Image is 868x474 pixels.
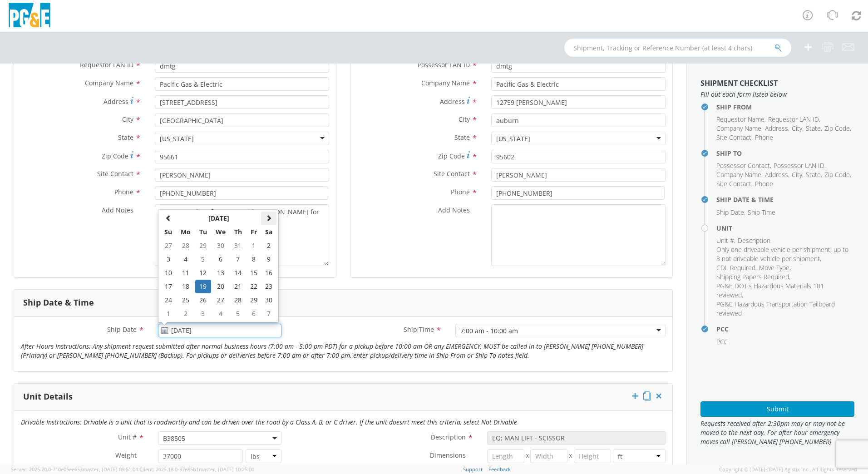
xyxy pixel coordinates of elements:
[774,161,826,170] li: ,
[160,293,176,307] td: 24
[792,170,804,179] li: ,
[160,252,176,266] td: 3
[7,3,52,30] img: pge-logo-06675f144f4cfa6a6814.png
[431,433,466,441] span: Description
[716,236,734,245] span: Unit #
[716,263,757,272] li: ,
[195,280,211,293] td: 19
[176,252,195,266] td: 4
[765,124,788,133] span: Address
[195,307,211,321] td: 3
[160,266,176,280] td: 10
[160,239,176,252] td: 27
[107,325,137,334] span: Ship Date
[716,225,854,232] h4: Unit
[261,293,276,307] td: 30
[261,252,276,266] td: 9
[806,170,821,179] span: State
[765,124,789,133] li: ,
[139,466,254,473] span: Client: 2025.18.0-37e85b1
[404,325,434,334] span: Ship Time
[765,170,789,179] li: ,
[114,188,133,196] span: Phone
[21,342,643,360] i: After Hours Instructions: Any shipment request submitted after normal business hours (7:00 am - 5...
[755,133,773,142] span: Phone
[230,252,246,266] td: 7
[716,124,763,133] li: ,
[564,39,791,57] input: Shipment, Tracking or Reference Number (at least 4 chars)
[716,272,789,281] span: Shipping Papers Required
[199,466,254,473] span: master, [DATE] 10:25:00
[759,263,789,272] span: Move Type
[118,133,133,142] span: State
[211,252,230,266] td: 6
[716,196,854,203] h4: Ship Date & Time
[261,307,276,321] td: 7
[738,236,770,245] span: Description
[21,418,517,426] i: Drivable Instructions: Drivable is a unit that is roadworthy and can be driven over the road by a...
[230,266,246,280] td: 14
[755,179,773,188] span: Phone
[176,212,261,225] th: Select Month
[421,79,470,87] span: Company Name
[716,115,764,123] span: Requestor Name
[246,252,261,266] td: 8
[716,281,824,299] span: PG&E DOT's Hazardous Materials 101 reviewed
[792,124,804,133] li: ,
[716,150,854,157] h4: Ship To
[261,266,276,280] td: 16
[11,466,138,473] span: Server: 2025.20.0-710e05ee653
[434,169,470,178] span: Site Contact
[716,245,852,263] li: ,
[716,124,761,133] span: Company Name
[230,293,246,307] td: 28
[102,206,133,214] span: Add Notes
[716,236,735,245] li: ,
[716,115,766,124] li: ,
[459,115,470,123] span: City
[530,449,567,463] input: Width
[824,124,851,133] li: ,
[176,280,195,293] td: 18
[122,115,133,123] span: City
[716,245,848,263] span: Only one driveable vehicle per shipment, up to 3 not driveable vehicle per shipment
[80,60,133,69] span: Requestor LAN ID
[774,161,824,170] span: Possessor LAN ID
[824,170,851,179] li: ,
[716,170,763,179] li: ,
[160,280,176,293] td: 17
[176,307,195,321] td: 2
[261,280,276,293] td: 23
[195,293,211,307] td: 26
[463,466,483,473] a: Support
[738,236,772,245] li: ,
[246,293,261,307] td: 29
[211,280,230,293] td: 20
[716,179,753,188] li: ,
[160,134,194,143] div: [US_STATE]
[246,225,261,239] th: Fr
[104,97,128,106] span: Address
[195,225,211,239] th: Tu
[716,179,751,188] span: Site Contact
[85,79,133,87] span: Company Name
[824,124,850,133] span: Zip Code
[23,298,94,307] h3: Ship Date & Time
[118,433,137,441] span: Unit #
[765,170,788,179] span: Address
[451,188,470,196] span: Phone
[176,225,195,239] th: Mo
[567,449,574,463] span: X
[115,451,137,459] span: Weight
[211,293,230,307] td: 27
[176,293,195,307] td: 25
[700,90,854,99] span: Fill out each form listed below
[160,307,176,321] td: 1
[700,401,854,417] button: Submit
[719,466,857,473] span: Copyright © [DATE]-[DATE] Agistix Inc., All Rights Reserved
[824,170,850,179] span: Zip Code
[158,431,281,445] span: B38505
[261,225,276,239] th: Sa
[700,78,778,88] strong: Shipment Checklist
[792,124,802,133] span: City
